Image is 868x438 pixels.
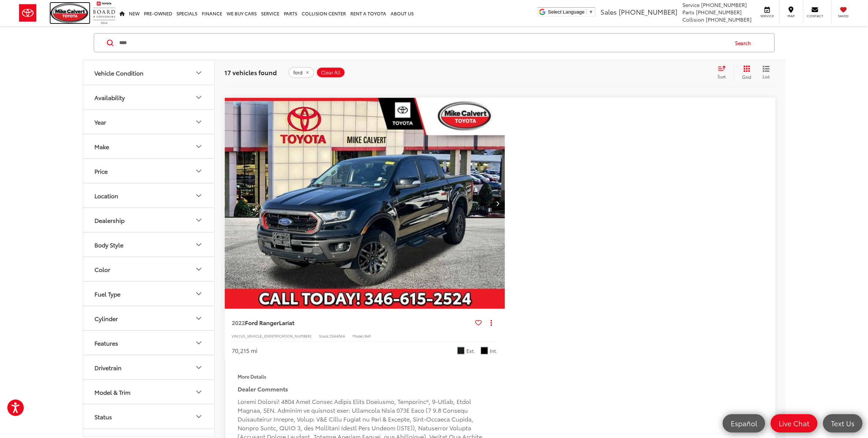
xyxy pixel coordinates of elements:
span: Service [759,14,775,18]
span: [PHONE_NUMBER] [701,1,747,8]
span: ▼ [589,9,593,15]
div: Availability [194,93,203,102]
span: dropdown dots [491,320,492,325]
a: Select Language​ [548,9,593,15]
div: Price [194,166,203,175]
span: Model: [353,333,365,339]
button: Clear All [316,67,345,78]
input: Search by Make, Model, or Keyword [119,34,729,52]
div: Vehicle Condition [95,69,144,76]
span: Sort [718,73,726,80]
span: Ford Ranger [245,318,279,327]
button: Search [729,34,762,52]
span: Ebony [481,347,488,354]
span: Live Chat [775,419,813,428]
button: CylinderCylinder [83,306,215,330]
a: Español [723,414,765,433]
div: Year [95,118,107,125]
span: 254406A [330,333,346,339]
div: Vehicle Condition [194,68,203,77]
h5: Dealer Comments [238,384,492,393]
div: Body Style [194,240,203,249]
div: Features [95,339,119,346]
span: 17 vehicles found [225,68,277,77]
button: Vehicle ConditionVehicle Condition [83,61,215,85]
span: Ext. [466,347,475,354]
div: Year [194,117,203,126]
span: [PHONE_NUMBER] [706,16,752,23]
div: Availability [95,94,125,101]
button: YearYear [83,110,215,134]
span: Clear All [321,70,341,76]
img: 2022 Ford Ranger Lariat [224,98,506,309]
button: Next image [490,191,505,216]
button: MakeMake [83,135,215,158]
button: StatusStatus [83,405,215,428]
span: Int. [490,347,498,354]
button: Model & TrimModel & Trim [83,380,215,404]
div: Location [95,192,119,199]
div: Make [95,143,109,150]
div: 70,215 mi [232,346,258,355]
button: Body StyleBody Style [83,233,215,257]
span: Collision [682,16,704,23]
div: 2022 Ford Ranger Lariat 0 [224,98,506,309]
span: R4F [365,333,371,339]
span: Grid [742,74,752,80]
button: Actions [485,316,498,329]
div: Color [194,265,203,273]
div: Cylinder [194,314,203,323]
button: AvailabilityAvailability [83,85,215,109]
a: Live Chat [771,414,817,433]
div: Dealership [95,217,125,224]
span: Saved [835,14,852,18]
span: Select Language [548,9,585,15]
span: Lariat [279,318,295,327]
span: Map [783,14,799,18]
a: 2022Ford RangerLariat [232,319,473,327]
button: Select sort value [714,65,734,80]
button: remove ford [288,67,314,78]
button: List View [757,65,775,80]
span: Stock: [319,333,330,339]
span: Service [682,1,700,8]
button: Grid View [734,65,757,80]
div: Model & Trim [95,389,131,395]
button: DrivetrainDrivetrain [83,356,215,379]
a: 2022 Ford Ranger Lariat2022 Ford Ranger Lariat2022 Ford Ranger Lariat2022 Ford Ranger Lariat [224,98,506,309]
div: Drivetrain [194,363,203,372]
span: ford [294,70,303,76]
button: FeaturesFeatures [83,331,215,355]
div: Color [95,266,111,273]
span: Parts [682,8,694,16]
span: Shadow Black [457,347,465,354]
span: [PHONE_NUMBER] [696,8,742,16]
img: Mike Calvert Toyota [51,3,89,23]
button: ColorColor [83,257,215,281]
button: DealershipDealership [83,208,215,232]
div: Price [95,168,108,174]
div: Body Style [95,241,124,248]
div: Model & Trim [194,387,203,396]
span: Text Us [827,419,858,428]
div: Features [194,338,203,347]
div: Fuel Type [95,290,121,297]
a: Text Us [823,414,863,433]
span: Contact [807,14,823,18]
div: Status [95,413,112,420]
button: Fuel TypeFuel Type [83,282,215,306]
div: Cylinder [95,315,118,322]
h4: More Details [238,374,492,379]
div: Make [194,142,203,151]
div: Fuel Type [194,289,203,298]
button: LocationLocation [83,184,215,207]
span: Sales [600,7,617,16]
span: Español [727,419,761,428]
div: Location [194,191,203,200]
div: Drivetrain [95,364,122,371]
button: PricePrice [83,159,215,183]
span: 2022 [232,318,245,327]
span: VIN: [232,333,239,339]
